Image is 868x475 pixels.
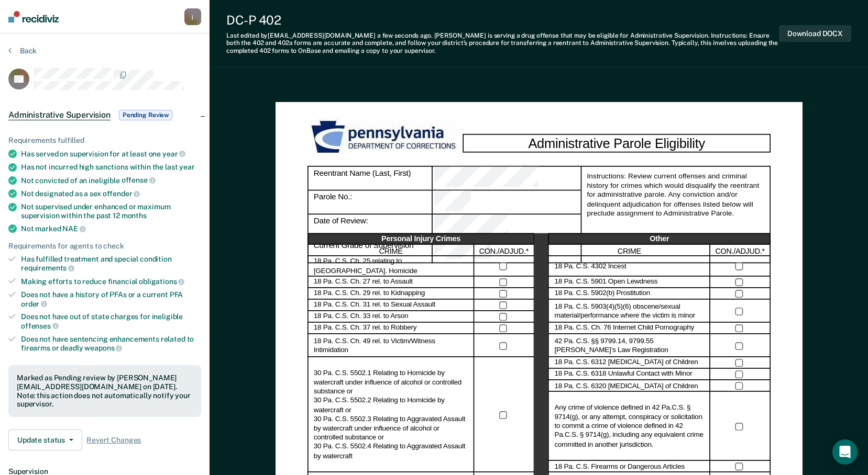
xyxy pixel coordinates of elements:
[21,189,201,198] div: Not designated as a sex
[377,32,431,39] span: a few seconds ago
[710,245,771,256] div: CON./ADJUD.*
[84,344,122,352] span: weapons
[179,163,194,171] span: year
[21,322,59,330] span: offenses
[21,163,201,172] div: Has not incurred high sanctions within the last
[554,462,684,471] label: 18 Pa. C.S. Firearms or Dangerous Articles
[17,374,193,409] div: Marked as Pending review by [PERSON_NAME][EMAIL_ADDRESS][DOMAIN_NAME] on [DATE]. Note: this actio...
[307,233,534,245] div: Personal Injury Crimes
[554,262,626,272] label: 18 Pa. C.S. 4302 Incest
[548,233,770,245] div: Other
[548,245,710,256] div: CRIME
[314,369,468,461] label: 30 Pa. C.S. 5502.1 Relating to Homicide by watercraft under influence of alcohol or controlled su...
[21,290,201,308] div: Does not have a history of PFAs or a current PFA order
[21,149,201,159] div: Has served on supervision for at least one
[226,13,779,28] div: DC-P 402
[779,25,851,42] button: Download DOCX
[8,136,201,145] div: Requirements fulfilled
[8,46,37,55] button: Back
[21,312,201,330] div: Does not have out of state charges for ineligible
[554,336,704,355] label: 42 Pa. C.S. §§ 9799.14, 9799.55 [PERSON_NAME]’s Law Registration
[314,324,416,333] label: 18 Pa. C.S. Ch. 37 rel. to Robbery
[474,245,534,256] div: CON./ADJUD.*
[832,439,858,465] div: Open Intercom Messenger
[21,202,201,220] div: Not supervised under enhanced or maximum supervision within the past 12
[554,302,704,320] label: 18 Pa. C.S. 5903(4)(5)(6) obscene/sexual material/performance where the victim is minor
[21,277,201,286] div: Making efforts to reduce financial
[139,277,184,286] span: obligations
[162,150,185,158] span: year
[122,211,147,220] span: months
[307,215,433,239] div: Date of Review:
[314,336,468,355] label: 18 Pa. C.S. Ch. 49 rel. to Victim/Witness Intimidation
[122,176,156,184] span: offense
[432,215,580,239] div: Date of Review:
[8,242,201,251] div: Requirements for agents to check
[21,224,201,233] div: Not marked
[307,245,474,256] div: CRIME
[314,289,425,299] label: 18 Pa. C.S. Ch. 29 rel. to Kidnapping
[554,370,692,379] label: 18 Pa. C.S. 6318 Unlawful Contact with Minor
[21,264,74,272] span: requirements
[432,191,580,215] div: Parole No.:
[554,278,657,287] label: 18 Pa. C.S. 5901 Open Lewdness
[8,11,59,22] img: Recidiviz
[314,278,413,287] label: 18 Pa. C.S. Ch. 27 rel. to Assault
[580,166,770,263] div: Instructions: Review current offenses and criminal history for crimes which would disqualify the ...
[307,166,433,191] div: Reentrant Name (Last, First)
[314,257,468,276] label: 18 Pa. C.S. Ch. 25 relating to [GEOGRAPHIC_DATA]. Homicide
[554,381,698,391] label: 18 Pa. C.S. 6320 [MEDICAL_DATA] of Children
[307,191,433,215] div: Parole No.:
[554,358,698,368] label: 18 Pa. C.S. 6312 [MEDICAL_DATA] of Children
[554,403,704,449] label: Any crime of violence defined in 42 Pa.C.S. § 9714(g), or any attempt, conspiracy or solicitation...
[21,255,201,273] div: Has fulfilled treatment and special condition
[314,301,435,310] label: 18 Pa. C.S. Ch. 31 rel. to Sexual Assault
[119,110,172,120] span: Pending Review
[103,189,140,198] span: offender
[554,289,650,299] label: 18 Pa. C.S. 5902(b) Prostitution
[184,8,201,25] button: j
[432,166,580,191] div: Reentrant Name (Last, First)
[21,176,201,185] div: Not convicted of an ineligible
[8,429,82,450] button: Update status
[62,224,85,233] span: NAE
[8,110,111,120] span: Administrative Supervision
[463,134,771,153] div: Administrative Parole Eligibility
[307,118,463,157] img: PDOC Logo
[21,335,201,353] div: Does not have sentencing enhancements related to firearms or deadly
[86,436,141,445] span: Revert Changes
[226,32,779,54] div: Last edited by [EMAIL_ADDRESS][DOMAIN_NAME] . [PERSON_NAME] is serving a drug offense that may be...
[554,324,694,333] label: 18 Pa. C.S. Ch. 76 Internet Child Pornography
[314,312,408,322] label: 18 Pa. C.S. Ch. 33 rel. to Arson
